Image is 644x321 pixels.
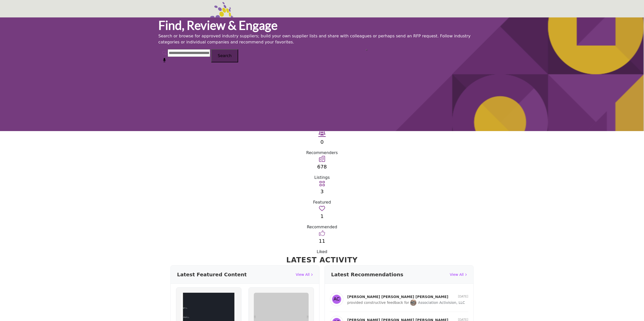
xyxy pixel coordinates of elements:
[317,164,327,170] a: 678
[320,213,324,219] a: 1
[218,53,232,58] span: Search
[158,150,486,156] div: Recommenders
[158,175,486,181] div: Listings
[158,249,486,255] div: Liked
[296,272,313,277] a: View All
[158,17,486,33] h1: Find, Review & Engage
[170,255,474,265] h2: Latest Activity
[211,49,238,62] button: Search
[450,272,467,277] a: View All
[158,2,244,52] img: Site Logo
[330,292,343,306] img: José Alfredo Castro Salazar
[319,238,325,244] a: 11
[331,271,403,278] h3: Latest Recommendations
[410,300,416,306] img: Association Activision, LLC
[318,133,326,137] a: View Recommenders
[320,188,324,194] a: 3
[158,224,486,230] div: Recommended
[410,301,465,305] a: Association Activision, LLC
[158,199,486,205] div: Featured
[319,207,325,212] a: Go to Recommended
[347,301,409,305] span: provided constructive feedback for
[177,271,247,278] h3: Latest Featured Content
[319,230,325,236] i: Go to Liked
[320,139,324,145] a: 0
[347,294,448,299] strong: [PERSON_NAME] [PERSON_NAME] [PERSON_NAME]
[158,33,486,45] p: Search or browse for approved industry suppliers; build your own supplier lists and share with co...
[319,182,325,187] a: Go to Featured
[458,295,468,299] span: [DATE]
